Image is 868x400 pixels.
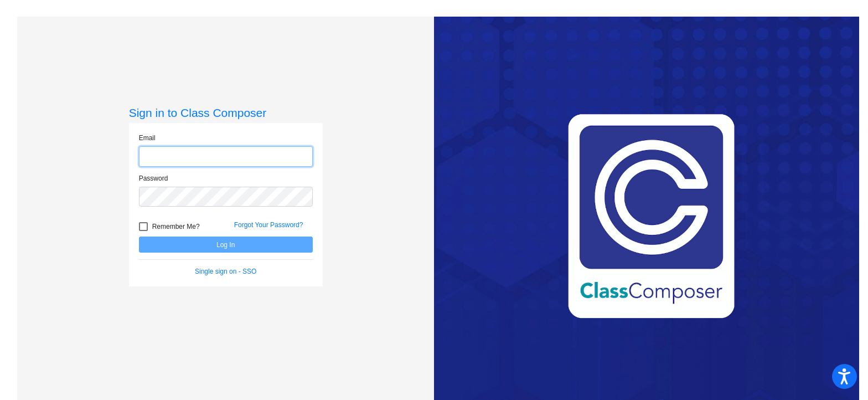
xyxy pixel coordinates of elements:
[152,220,200,233] span: Remember Me?
[139,173,168,183] label: Password
[234,221,303,229] a: Forgot Your Password?
[139,237,313,253] button: Log In
[129,106,323,120] h3: Sign in to Class Composer
[139,133,156,143] label: Email
[195,268,256,275] a: Single sign on - SSO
